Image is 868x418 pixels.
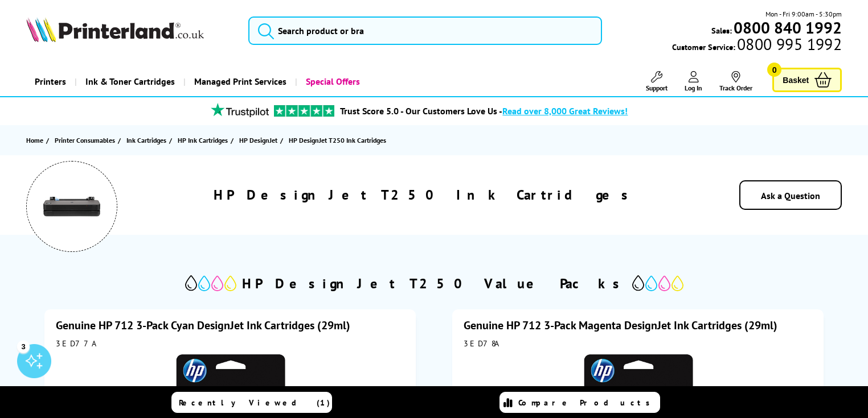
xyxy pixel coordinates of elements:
input: Search product or bra [248,16,602,45]
a: Track Order [719,71,752,92]
a: Printer Consumables [55,134,118,146]
a: Log In [685,71,702,92]
div: 3ED78A [464,338,812,349]
a: Managed Print Services [183,67,295,96]
a: Trust Score 5.0 - Our Customers Love Us -Read over 8,000 Great Reviews! [340,105,628,117]
span: Customer Service: [672,39,842,52]
a: Printers [26,67,75,96]
img: HP DesignJet T250 Large Format Printer Ink Cartridges [43,178,100,235]
span: Printer Consumables [55,134,115,146]
span: Support [646,84,668,92]
a: Home [26,134,46,146]
span: 0 [767,63,781,77]
span: Ink & Toner Cartridges [85,67,175,96]
a: Compare Products [499,392,660,413]
span: 0800 995 1992 [735,39,842,49]
span: Basket [783,72,809,88]
span: Read over 8,000 Great Reviews! [502,105,628,117]
img: trustpilot rating [274,105,334,117]
span: Compare Products [518,398,656,408]
a: Support [646,71,668,92]
div: 3ED77A [56,338,404,349]
a: Recently Viewed (1) [171,392,332,413]
b: 0800 840 1992 [734,17,842,38]
a: 0800 840 1992 [732,22,842,33]
span: Recently Viewed (1) [179,398,330,408]
a: Ink Cartridges [126,134,169,146]
span: Mon - Fri 9:00am - 5:30pm [765,9,842,19]
a: HP Ink Cartridges [178,134,231,146]
a: HP DesignJet [239,134,280,146]
span: HP DesignJet [239,134,277,146]
a: Ink & Toner Cartridges [75,67,183,96]
a: Special Offers [295,67,369,96]
span: Log In [685,84,702,92]
h1: HP DesignJet T250 Ink Cartridges [214,186,635,204]
a: Ask a Question [761,190,820,201]
a: Genuine HP 712 3-Pack Cyan DesignJet Ink Cartridges (29ml) [56,318,350,333]
span: Sales: [711,25,732,36]
img: trustpilot rating [206,103,274,117]
span: Ink Cartridges [126,134,166,146]
h2: HP DesignJet T250 Value Packs [242,275,627,292]
span: HP Ink Cartridges [178,134,228,146]
span: HP DesignJet T250 Ink Cartridges [289,136,386,144]
a: Basket 0 [772,68,842,92]
a: Genuine HP 712 3-Pack Magenta DesignJet Ink Cartridges (29ml) [464,318,777,333]
div: 3 [17,340,30,353]
a: Printerland Logo [26,17,234,44]
img: Printerland Logo [26,17,204,42]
